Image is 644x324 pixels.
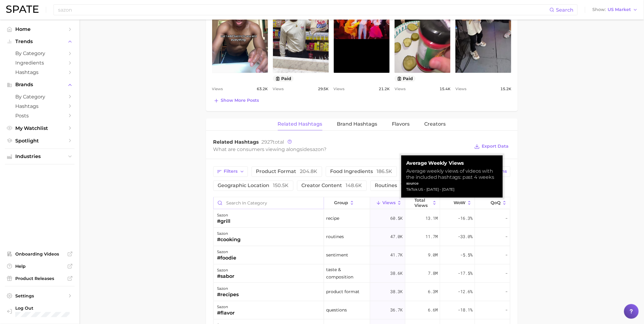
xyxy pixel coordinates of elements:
[15,39,64,44] span: Trends
[5,68,75,77] a: Hashtags
[491,201,501,205] span: QoQ
[57,5,550,15] input: Search here for a brand, industry, or ingredient
[15,138,64,144] span: Spotlight
[15,94,64,100] span: by Category
[5,80,75,89] button: Brands
[5,58,75,68] a: Ingredients
[218,183,289,188] span: geographic location
[214,246,510,265] button: sazon#foodiesentiment41.7k9.0m-5.5%-
[15,293,64,299] span: Settings
[5,262,75,271] a: Help
[212,97,261,105] button: Show more posts
[15,251,64,257] span: Onboarding Videos
[326,252,348,259] span: sentiment
[15,263,64,269] span: Help
[302,183,362,188] span: creator content
[5,136,75,145] a: Spotlight
[214,197,324,209] input: Search in category
[5,304,75,319] a: Log out. Currently logged in with e-mail pcherdchu@takasago.com.
[217,212,231,219] div: sazon
[15,26,64,32] span: Home
[217,285,239,293] div: sazon
[5,274,75,283] a: Product Releases
[375,183,418,188] span: routines
[5,111,75,120] a: Posts
[15,113,64,119] span: Posts
[217,304,235,311] div: sazon
[428,252,438,259] span: 9.0m
[217,255,237,262] div: #foodie
[224,169,238,174] span: Filters
[428,270,438,277] span: 7.8m
[214,283,510,301] button: sazon#recipesproduct format38.3k6.3m-12.6%-
[15,305,73,311] span: Log Out
[391,288,403,296] span: 38.3k
[214,265,510,283] button: sazon#sabortaste & composition38.6k7.8m-17.5%-
[15,60,64,66] span: Ingredients
[15,69,64,75] span: Hashtags
[440,86,451,93] span: 15.4k
[273,75,294,82] button: paid
[221,98,259,103] span: Show more posts
[395,86,406,93] span: Views
[5,92,75,101] a: by Category
[505,233,508,241] span: -
[257,86,268,93] span: 63.2k
[214,301,510,320] button: sazon#flavorquestions36.7k6.6m-18.1%-
[401,183,418,189] span: 146.4k
[346,183,362,189] span: 148.6k
[217,249,237,256] div: sazon
[505,270,508,277] span: -
[391,252,403,259] span: 41.7k
[15,82,64,87] span: Brands
[458,270,473,277] span: -17.5%
[458,307,473,314] span: -18.1%
[217,310,235,317] div: #flavor
[425,215,438,222] span: 13.1m
[217,273,235,280] div: #sabor
[406,168,498,181] div: Average weekly views of videos with the included hashtags: past 4 weeks
[591,6,639,14] button: ShowUS Market
[256,169,318,174] span: product format
[593,8,606,11] span: Show
[382,201,396,205] span: Views
[395,75,416,82] button: paid
[5,123,75,133] a: My Watchlist
[5,49,75,58] a: by Category
[405,197,440,209] button: Total Views
[458,233,473,241] span: -33.0%
[334,86,345,93] span: Views
[505,215,508,222] span: -
[391,233,403,241] span: 47.0k
[414,198,431,208] span: Total Views
[455,86,466,93] span: Views
[337,122,377,127] span: Brand Hashtags
[505,288,508,296] span: -
[5,249,75,259] a: Onboarding Videos
[370,197,405,209] button: Views
[217,236,241,244] div: #cooking
[473,142,510,151] button: Export Data
[406,187,498,193] div: TikTok US - [DATE] - [DATE]
[217,230,241,237] div: sazon
[213,139,259,145] span: Related Hashtags
[556,7,574,13] span: Search
[505,252,508,259] span: -
[326,307,347,314] span: questions
[5,37,75,46] button: Trends
[334,201,348,205] span: group
[318,86,329,93] span: 29.5k
[505,307,508,314] span: -
[217,267,235,274] div: sazon
[5,101,75,111] a: Hashtags
[217,291,239,299] div: #recipes
[5,291,75,300] a: Settings
[460,252,473,259] span: -5.5%
[406,181,419,186] strong: source
[406,160,498,167] strong: Average Weekly Views
[214,210,510,228] button: sazon#grillrecipe60.5k13.1m-16.3%-
[273,183,289,189] span: 150.5k
[5,24,75,34] a: Home
[454,201,466,205] span: WoW
[300,169,318,175] span: 204.8k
